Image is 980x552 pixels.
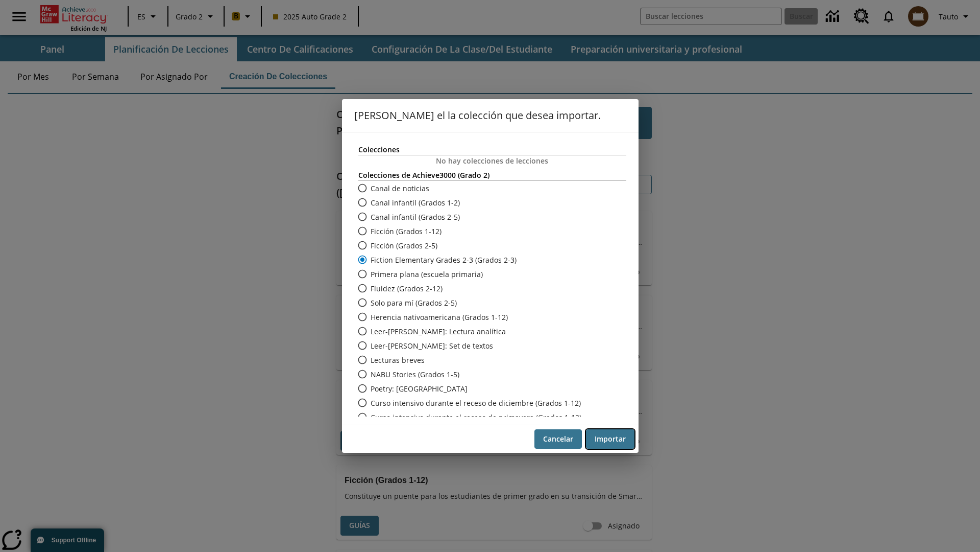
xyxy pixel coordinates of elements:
span: Canal de noticias [371,183,429,194]
span: Herencia nativoamericana (Grados 1-12) [371,312,508,323]
span: Leer-[PERSON_NAME]: Set de textos [371,340,493,351]
span: Curso intensivo durante el receso de primavera (Grados 1-12) [371,412,581,423]
span: Ficción (Grados 1-12) [371,226,442,237]
h3: Colecciones de Achieve3000 (Grado 2 ) [358,170,626,180]
span: Leer-[PERSON_NAME]: Lectura analítica [371,326,506,337]
span: Solo para mí (Grados 2-5) [371,297,457,308]
span: Lecturas breves [371,355,425,365]
span: Fiction Elementary Grades 2-3 (Grados 2-3) [371,255,517,265]
button: Importar [586,429,634,449]
span: Curso intensivo durante el receso de diciembre (Grados 1-12) [371,398,581,408]
span: Poetry: [GEOGRAPHIC_DATA] [371,383,468,394]
span: Canal infantil (Grados 1-2) [371,197,460,208]
h6: [PERSON_NAME] el la colección que desea importar. [342,99,639,132]
span: Primera plana (escuela primaria) [371,269,483,280]
span: NABU Stories (Grados 1-5) [371,369,459,380]
span: Ficción (Grados 2-5) [371,240,437,251]
button: Cancelar [534,429,582,449]
span: Fluidez (Grados 2-12) [371,283,443,294]
p: No hay colecciones de lecciones [358,155,626,166]
span: Canal infantil (Grados 2-5) [371,212,460,222]
h3: Colecciones [358,145,626,155]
